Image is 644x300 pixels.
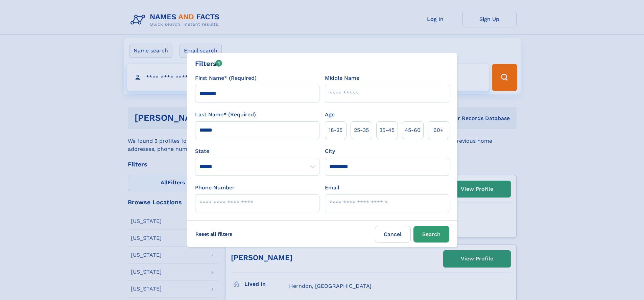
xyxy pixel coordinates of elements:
button: Search [413,226,449,243]
label: Last Name* (Required) [195,111,256,119]
span: 35‑45 [379,126,395,134]
div: Filters [195,59,222,69]
span: 45‑60 [405,126,421,134]
label: First Name* (Required) [195,74,257,82]
label: Reset all filters [191,226,237,242]
span: 60+ [433,126,444,134]
span: 18‑25 [329,126,342,134]
label: Email [325,184,339,192]
label: Cancel [375,226,411,243]
label: City [325,147,335,155]
label: Phone Number [195,184,235,192]
label: State [195,147,319,155]
label: Middle Name [325,74,359,82]
span: 25‑35 [354,126,369,134]
label: Age [325,111,335,119]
